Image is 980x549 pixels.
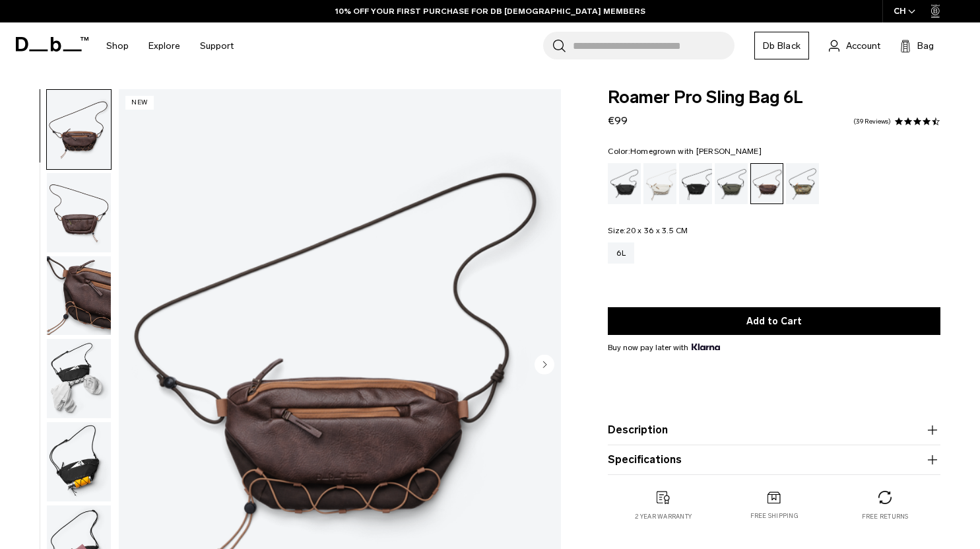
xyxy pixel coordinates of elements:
span: €99 [608,114,628,127]
span: 20 x 36 x 3.5 CM [626,226,688,235]
a: Black Out [608,163,641,204]
button: Description [608,422,940,438]
button: Bag [900,38,934,54]
img: Roamer Pro Sling Bag 6L Homegrown with Lu [47,256,111,336]
p: 2 year warranty [635,512,692,521]
a: Db x Beyond Medals [786,163,819,204]
img: Roamer Pro Sling Bag 6L Homegrown with Lu [47,173,111,252]
img: Roamer Pro Sling Bag 6L Homegrown with Lu [47,90,111,169]
button: Roamer Pro Sling Bag 6L Homegrown with Lu [46,421,112,502]
button: Specifications [608,452,940,468]
button: Add to Cart [608,307,940,335]
button: Roamer Pro Sling Bag 6L Homegrown with Lu [46,89,112,170]
p: Free returns [862,512,909,521]
span: Bag [917,39,934,53]
legend: Color: [608,147,762,155]
a: Shop [106,22,129,69]
nav: Main Navigation [96,22,244,69]
a: Forest Green [715,163,748,204]
a: Oatmilk [643,163,676,204]
a: Account [829,38,880,54]
button: Roamer Pro Sling Bag 6L Homegrown with Lu [46,338,112,419]
span: Buy now pay later with [608,342,720,353]
a: Support [200,22,234,69]
span: Account [846,39,880,53]
p: Free shipping [750,511,799,521]
img: {"height" => 20, "alt" => "Klarna"} [692,344,720,350]
legend: Size: [608,227,688,235]
img: Roamer Pro Sling Bag 6L Homegrown with Lu [47,422,111,501]
a: 39 reviews [853,118,891,125]
span: Roamer Pro Sling Bag 6L [608,89,940,106]
a: Charcoal Grey [679,163,712,204]
button: Next slide [535,354,554,377]
p: New [125,96,154,110]
button: Roamer Pro Sling Bag 6L Homegrown with Lu [46,172,112,253]
button: Roamer Pro Sling Bag 6L Homegrown with Lu [46,256,112,336]
a: Explore [148,22,180,69]
a: Homegrown with Lu [750,163,783,204]
a: Db Black [754,32,809,59]
a: 6L [608,242,634,264]
a: 10% OFF YOUR FIRST PURCHASE FOR DB [DEMOGRAPHIC_DATA] MEMBERS [335,5,645,17]
span: Homegrown with [PERSON_NAME] [630,147,762,156]
img: Roamer Pro Sling Bag 6L Homegrown with Lu [47,339,111,418]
